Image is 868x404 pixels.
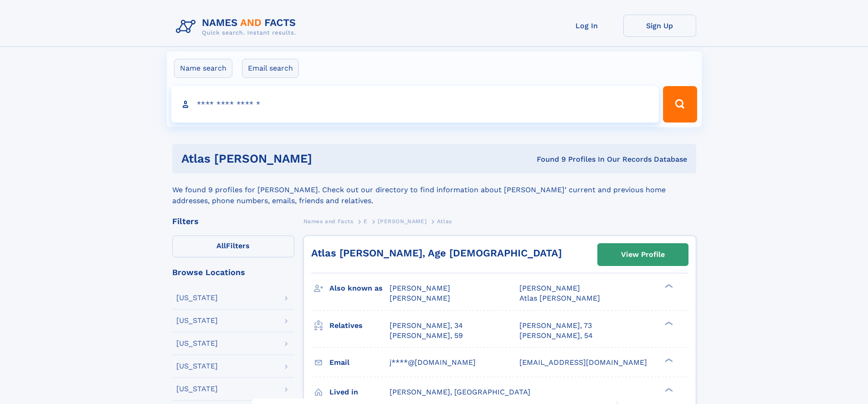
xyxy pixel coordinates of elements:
span: All [216,241,226,250]
div: Browse Locations [172,268,294,276]
a: [PERSON_NAME], 54 [519,331,593,341]
label: Filters [172,235,294,257]
span: [PERSON_NAME], [GEOGRAPHIC_DATA] [390,388,530,396]
h3: Also known as [329,281,390,296]
span: [PERSON_NAME] [390,294,450,302]
span: [PERSON_NAME] [378,218,426,225]
h1: Atlas [PERSON_NAME] [181,153,425,164]
div: [US_STATE] [176,317,218,324]
a: Names and Facts [303,215,354,227]
div: ❯ [663,283,673,289]
div: [US_STATE] [176,294,218,302]
div: Filters [172,217,294,225]
label: Email search [242,59,299,78]
a: [PERSON_NAME], 59 [390,331,463,341]
span: [EMAIL_ADDRESS][DOMAIN_NAME] [519,358,647,367]
div: [US_STATE] [176,385,218,393]
img: Logo Names and Facts [172,15,303,39]
a: E [364,215,368,227]
a: Sign Up [623,15,696,37]
div: ❯ [663,320,673,326]
div: We found 9 profiles for [PERSON_NAME]. Check out our directory to find information about [PERSON_... [172,174,696,206]
div: [US_STATE] [176,363,218,370]
span: Atlas [PERSON_NAME] [519,294,600,302]
span: Atlas [437,218,452,225]
a: Atlas [PERSON_NAME], Age [DEMOGRAPHIC_DATA] [311,247,562,259]
span: [PERSON_NAME] [390,284,450,292]
a: [PERSON_NAME] [378,215,426,227]
input: search input [171,86,659,123]
div: Found 9 Profiles In Our Records Database [424,154,687,164]
span: E [364,218,368,225]
a: [PERSON_NAME], 34 [390,321,463,331]
h3: Lived in [329,384,390,400]
button: Search Button [663,86,697,123]
div: View Profile [621,244,665,265]
a: View Profile [598,244,688,266]
div: ❯ [663,387,673,393]
h3: Relatives [329,318,390,333]
label: Name search [174,59,232,78]
a: [PERSON_NAME], 73 [519,321,592,331]
a: Log In [550,15,623,37]
div: ❯ [663,357,673,363]
div: [US_STATE] [176,340,218,347]
span: [PERSON_NAME] [519,284,580,292]
h3: Email [329,355,390,370]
